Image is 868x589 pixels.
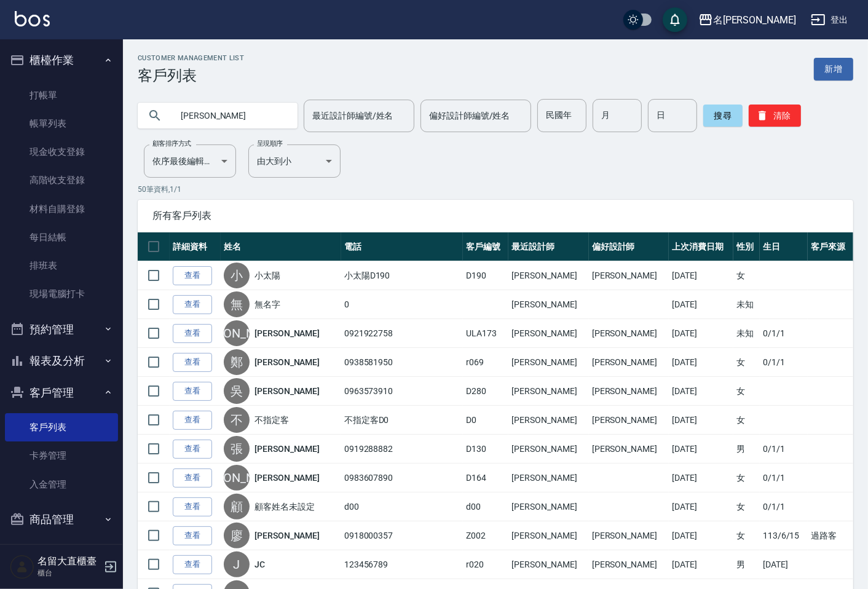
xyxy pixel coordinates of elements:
a: 現金收支登錄 [5,138,118,166]
td: 0983607890 [341,464,464,492]
th: 偏好設計師 [589,232,669,261]
a: [PERSON_NAME] [254,327,320,339]
a: 查看 [173,266,212,285]
a: 查看 [173,324,212,343]
td: [DATE] [669,290,733,319]
td: [DATE] [669,521,733,550]
td: 男 [733,435,760,464]
td: r069 [463,348,508,377]
td: [DATE] [669,406,733,435]
span: 所有客戶列表 [152,210,838,222]
td: [PERSON_NAME] [508,377,589,406]
a: 查看 [173,555,212,574]
div: [PERSON_NAME] [224,465,250,491]
div: [PERSON_NAME] [224,320,250,346]
td: [PERSON_NAME] [508,492,589,521]
div: 無 [224,291,250,317]
a: 新增 [814,58,853,81]
p: 櫃台 [37,567,100,579]
div: 名[PERSON_NAME] [713,12,796,28]
td: 0 [341,290,464,319]
input: 搜尋關鍵字 [172,99,288,132]
a: [PERSON_NAME] [254,443,320,455]
td: [DATE] [669,377,733,406]
td: [PERSON_NAME] [589,377,669,406]
td: 小太陽D190 [341,261,464,290]
td: 女 [733,464,760,492]
td: 0919288882 [341,435,464,464]
td: 0/1/1 [760,492,808,521]
a: 每日結帳 [5,223,118,251]
td: [DATE] [669,435,733,464]
a: 顧客姓名未設定 [254,500,315,513]
button: 清除 [749,105,801,127]
a: 排班表 [5,251,118,280]
td: 0/1/1 [760,464,808,492]
td: 未知 [733,319,760,348]
td: 女 [733,492,760,521]
td: 女 [733,406,760,435]
td: [DATE] [669,464,733,492]
button: save [663,7,687,32]
button: 商品管理 [5,504,118,536]
div: J [224,551,250,577]
label: 呈現順序 [257,139,283,148]
td: 女 [733,261,760,290]
td: 女 [733,377,760,406]
button: 報表及分析 [5,345,118,377]
div: 不 [224,407,250,433]
th: 詳細資料 [170,232,221,261]
td: [PERSON_NAME] [508,435,589,464]
td: d00 [463,492,508,521]
a: 查看 [173,295,212,314]
button: 櫃檯作業 [5,44,118,76]
p: 50 筆資料, 1 / 1 [138,184,853,195]
td: [PERSON_NAME] [589,521,669,550]
td: r020 [463,550,508,579]
a: JC [254,558,265,571]
td: 女 [733,348,760,377]
td: [PERSON_NAME] [589,319,669,348]
td: [PERSON_NAME] [589,550,669,579]
a: 無名字 [254,298,280,310]
a: 查看 [173,411,212,430]
button: 名[PERSON_NAME] [693,7,801,33]
td: Z002 [463,521,508,550]
div: 吳 [224,378,250,404]
td: D164 [463,464,508,492]
td: D130 [463,435,508,464]
th: 生日 [760,232,808,261]
button: 客戶管理 [5,377,118,409]
button: 預約管理 [5,314,118,346]
a: 查看 [173,497,212,516]
td: [PERSON_NAME] [589,435,669,464]
td: 0/1/1 [760,435,808,464]
td: 123456789 [341,550,464,579]
h3: 客戶列表 [138,67,244,84]
a: 查看 [173,526,212,545]
div: 由大到小 [248,144,341,178]
a: 客戶列表 [5,413,118,441]
td: d00 [341,492,464,521]
td: [PERSON_NAME] [508,261,589,290]
td: 0963573910 [341,377,464,406]
a: 材料自購登錄 [5,195,118,223]
td: [PERSON_NAME] [589,348,669,377]
a: [PERSON_NAME] [254,529,320,542]
td: [PERSON_NAME] [508,319,589,348]
th: 電話 [341,232,464,261]
td: [DATE] [669,348,733,377]
div: 鄭 [224,349,250,375]
td: 女 [733,521,760,550]
img: Person [10,555,34,579]
h5: 名留大直櫃臺 [37,555,100,567]
a: 查看 [173,353,212,372]
td: [PERSON_NAME] [508,348,589,377]
td: ULA173 [463,319,508,348]
a: 高階收支登錄 [5,166,118,194]
th: 客戶來源 [808,232,853,261]
td: [DATE] [669,550,733,579]
td: [PERSON_NAME] [508,406,589,435]
a: 不指定客 [254,414,289,426]
th: 上次消費日期 [669,232,733,261]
